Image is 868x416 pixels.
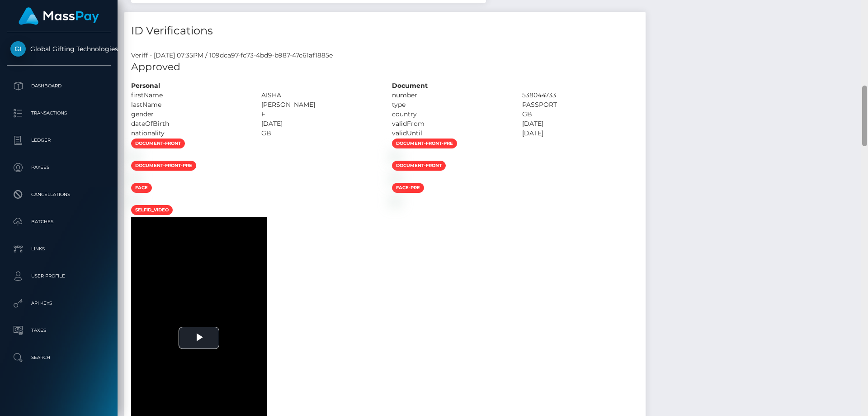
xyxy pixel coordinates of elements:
div: 538044733 [515,91,646,100]
img: 50876366-ccc9-4732-8009-643e1c4fa93d [392,153,399,160]
a: Search [7,346,111,369]
img: 685e21bf-556f-4052-bf53-ea986f50efbf [392,197,399,204]
div: nationality [124,129,255,138]
img: MassPay Logo [19,7,99,25]
div: validFrom [385,119,515,129]
div: GB [255,129,385,138]
span: document-front [392,161,446,171]
p: Links [10,242,107,256]
div: PASSPORT [515,100,646,110]
a: Links [7,238,111,260]
p: Taxes [10,324,107,337]
img: d3a4744c-201a-4f8d-bad3-6a8fbbde9dca [131,175,138,182]
a: User Profile [7,265,111,287]
p: Transactions [10,106,107,120]
img: db5a4dce-2d62-4053-9e56-7e64cb92fe78 [131,197,138,204]
p: Batches [10,215,107,229]
p: Payees [10,161,107,174]
span: document-front [131,139,185,148]
img: Global Gifting Technologies Inc [10,41,26,57]
h5: Approved [131,60,639,74]
span: selfid_video [131,205,173,215]
p: Cancellations [10,188,107,201]
span: document-front-pre [131,161,196,171]
a: Taxes [7,319,111,342]
span: document-front-pre [392,139,457,148]
div: dateOfBirth [124,119,255,129]
div: [PERSON_NAME] [255,100,385,110]
strong: Personal [131,81,160,90]
img: b75431be-9846-49ff-96a5-2f99332b68d3 [392,175,399,182]
a: Ledger [7,129,111,152]
a: Payees [7,156,111,179]
a: Cancellations [7,183,111,206]
p: Search [10,351,107,364]
div: GB [515,110,646,119]
div: number [385,91,515,100]
a: Batches [7,210,111,233]
button: Play Video [179,327,219,349]
div: Veriff - [DATE] 07:35PM / 109dca97-fc73-4bd9-b987-47c61af1885e [124,51,646,60]
a: Dashboard [7,75,111,97]
img: ea39fdc7-d78f-4eac-b051-16511c730233 [131,153,138,160]
span: Global Gifting Technologies Inc [7,45,111,53]
p: Ledger [10,134,107,147]
h4: ID Verifications [131,23,639,39]
span: face-pre [392,183,424,193]
div: [DATE] [515,119,646,129]
p: API Keys [10,296,107,310]
p: Dashboard [10,79,107,93]
p: User Profile [10,269,107,283]
div: AISHA [255,91,385,100]
div: F [255,110,385,119]
div: type [385,100,515,110]
div: gender [124,110,255,119]
div: country [385,110,515,119]
strong: Document [392,81,428,90]
div: firstName [124,91,255,100]
div: [DATE] [255,119,385,129]
span: face [131,183,152,193]
a: Transactions [7,102,111,124]
div: lastName [124,100,255,110]
div: [DATE] [515,129,646,138]
div: validUntil [385,129,515,138]
a: API Keys [7,292,111,315]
